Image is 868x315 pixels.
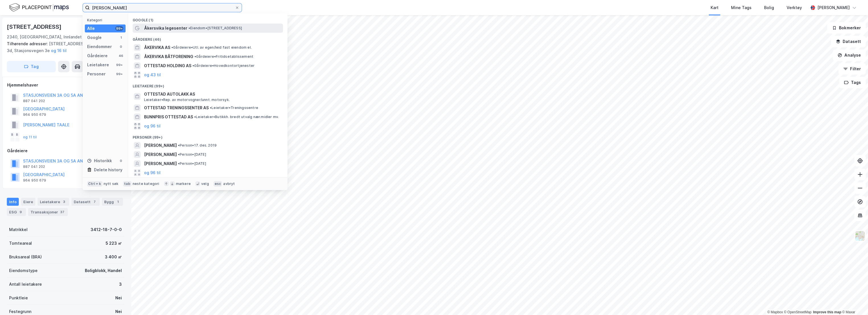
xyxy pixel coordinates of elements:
div: Ctrl + k [87,181,102,187]
div: Mine Tags [731,4,752,11]
div: neste kategori [133,182,159,186]
div: Leietakere (99+) [128,79,288,90]
div: nytt søk [104,182,119,186]
span: • [188,26,190,30]
div: Gårdeiere [7,147,124,154]
span: • [194,115,196,119]
img: Z [855,230,865,241]
span: [PERSON_NAME] [144,142,177,149]
div: 46 [119,53,123,58]
div: esc [214,181,222,187]
div: Google (1) [128,13,288,24]
div: Kart [711,4,719,11]
div: tab [123,181,132,187]
div: 2340, [GEOGRAPHIC_DATA], Innlandet [7,34,82,40]
button: Datasett [831,36,866,47]
div: 37 [59,209,65,215]
div: 887 041 202 [23,99,45,103]
div: Bruksareal (BRA) [9,254,42,260]
div: Alle [87,25,95,32]
div: 964 950 679 [23,178,46,183]
div: Bolig [764,4,774,11]
div: 99+ [115,63,123,67]
span: Leietaker • Treningssentre [210,106,258,110]
div: [PERSON_NAME] [817,4,850,11]
button: Filter [838,63,866,75]
div: Kontrollprogram for chat [840,288,868,315]
span: • [171,45,173,50]
div: 3 400 ㎡ [105,254,122,260]
span: OTTESTAD HOLDING AS [144,62,191,69]
div: Tomteareal [9,240,32,247]
div: Matrikkel [9,226,28,233]
div: Antall leietakere [9,281,42,288]
div: Gårdeiere [87,52,108,59]
div: 887 041 202 [23,164,45,169]
span: OTTESTAD TRENINGSSENTER AS [144,104,209,111]
span: Gårdeiere • Utl. av egen/leid fast eiendom el. [171,45,252,50]
span: Person • 17. des. 2019 [178,143,217,148]
span: Person • [DATE] [178,152,206,157]
div: [STREET_ADDRESS], Stasjonsvegen 3d, Stasjonsvegen 3e [7,40,120,54]
div: Google [87,34,102,41]
a: OpenStreetMap [784,310,812,314]
div: Festegrunn [9,308,31,315]
div: 0 [119,158,123,163]
input: Søk på adresse, matrikkel, gårdeiere, leietakere eller personer [90,3,235,12]
a: Mapbox [767,310,783,314]
span: • [178,152,180,157]
span: ÅKERVIKA BÅTFORENING [144,53,193,60]
div: Eiendommer [87,43,112,50]
button: Tags [839,77,866,88]
div: velg [201,182,209,186]
div: Info [7,198,19,206]
button: og 43 til [144,71,161,78]
button: og 96 til [144,169,161,176]
div: Bygg [102,198,123,206]
button: Tag [7,61,56,72]
span: BUNNPRIS OTTESTAD AS [144,114,193,120]
div: 3412-18-7-0-0 [91,226,122,233]
div: Datasett [71,198,100,206]
div: Personer (99+) [128,131,288,141]
div: 7 [92,199,97,205]
div: Verktøy [787,4,802,11]
div: Nei [115,308,122,315]
div: 0 [119,44,123,49]
span: • [178,143,180,147]
div: 3 [119,281,122,288]
div: [STREET_ADDRESS] [7,22,63,31]
iframe: Chat Widget [840,288,868,315]
a: Improve this map [813,310,841,314]
span: Åkersvika legesenter [144,25,187,32]
span: • [210,106,212,110]
div: Transaksjoner [28,208,68,216]
span: [PERSON_NAME] [144,151,177,158]
div: 5 223 ㎡ [106,240,122,247]
div: avbryt [223,182,235,186]
button: og 96 til [144,123,161,129]
img: logo.f888ab2527a4732fd821a326f86c7f29.svg [9,3,69,13]
span: Tilhørende adresser: [7,41,49,46]
div: Nei [115,295,122,301]
span: OTTESTAD AUTOLAKK AS [144,91,281,98]
div: ESG [7,208,26,216]
div: Gårdeiere (46) [128,33,288,43]
button: Analyse [833,50,866,61]
div: Personer [87,71,106,77]
div: Delete history [94,166,122,173]
div: Leietakere [38,198,69,206]
div: 99+ [115,26,123,31]
div: markere [176,182,191,186]
div: Boligblokk, Handel [85,267,122,274]
span: [PERSON_NAME] [144,160,177,167]
span: Leietaker • Butikkh. bredt utvalg nær.midler mv. [194,115,279,119]
span: Gårdeiere • Fritidsetablissement [194,54,253,59]
div: 99+ [115,72,123,76]
span: • [192,63,194,68]
div: Punktleie [9,295,28,301]
span: • [194,54,196,59]
div: Eiendomstype [9,267,38,274]
div: 1 [115,199,121,205]
span: Gårdeiere • Hovedkontortjenester [192,63,255,68]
